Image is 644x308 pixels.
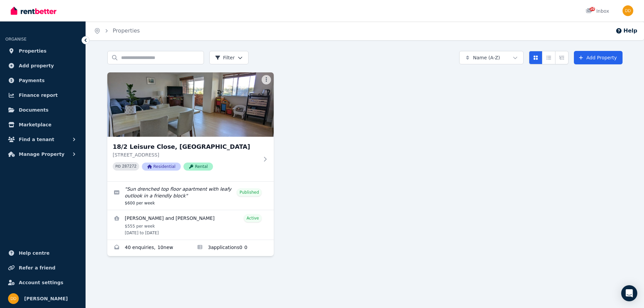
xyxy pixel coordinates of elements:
button: Filter [209,51,249,64]
a: Add property [5,59,80,72]
a: Refer a friend [5,261,80,274]
button: Compact list view [542,51,555,64]
code: 287272 [122,164,137,169]
div: Open Intercom Messenger [621,285,637,301]
a: Documents [5,103,80,117]
a: Payments [5,74,80,87]
a: Account settings [5,276,80,289]
span: Marketplace [19,121,51,129]
span: Account settings [19,279,63,287]
span: Refer a friend [19,264,55,272]
nav: Breadcrumb [86,21,148,40]
img: RentBetter [11,6,56,16]
a: Properties [5,44,80,58]
a: Add Property [574,51,623,64]
span: Rental [183,163,213,171]
span: Finance report [19,91,58,99]
a: Finance report [5,88,80,102]
button: Help [615,27,637,35]
span: Help centre [19,249,50,257]
button: Expanded list view [555,51,569,64]
img: Didianne Dinh Martin [8,293,19,304]
a: 18/2 Leisure Close, Macquarie Park18/2 Leisure Close, [GEOGRAPHIC_DATA][STREET_ADDRESS]PID 287272... [107,72,274,181]
span: Name (A-Z) [473,54,500,61]
span: Documents [19,106,49,114]
button: Find a tenant [5,133,80,146]
img: 18/2 Leisure Close, Macquarie Park [107,72,274,137]
div: Inbox [586,8,609,14]
span: Filter [215,54,235,61]
button: More options [262,75,271,84]
img: Didianne Dinh Martin [623,5,633,16]
button: Manage Property [5,147,80,161]
button: Card view [529,51,542,64]
button: Name (A-Z) [459,51,524,64]
span: ORGANISE [5,37,26,42]
div: View options [529,51,569,64]
span: [PERSON_NAME] [24,295,68,303]
span: Find a tenant [19,135,54,143]
span: Properties [19,47,47,55]
small: PID [115,165,121,168]
a: Help centre [5,246,80,260]
a: Properties [113,27,140,34]
span: Manage Property [19,150,64,158]
span: 10 [590,7,595,11]
span: Residential [142,163,181,171]
p: [STREET_ADDRESS] [113,151,259,158]
a: Enquiries for 18/2 Leisure Close, Macquarie Park [107,240,191,256]
a: Marketplace [5,118,80,131]
span: Payments [19,76,45,84]
a: Applications for 18/2 Leisure Close, Macquarie Park [191,240,274,256]
a: View details for Isabella Habuda and Blake Edwards [107,210,274,240]
h3: 18/2 Leisure Close, [GEOGRAPHIC_DATA] [113,142,259,151]
a: Edit listing: Sun drenched top floor apartment with leafy outlook in a friendly block [107,182,274,210]
span: Add property [19,62,54,70]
